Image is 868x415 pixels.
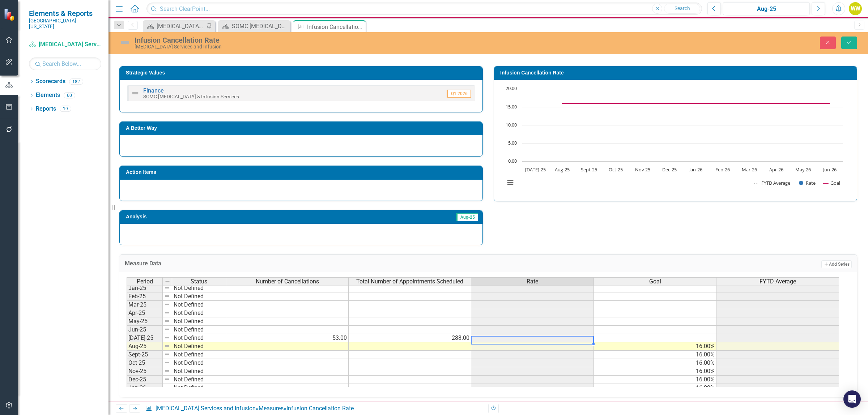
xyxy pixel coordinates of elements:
button: Search [664,4,700,14]
span: Total Number of Appointments Scheduled [356,278,463,285]
td: [DATE]-25 [127,334,163,342]
text: Apr-26 [769,166,783,173]
a: Measures [259,405,284,412]
img: Not Defined [131,89,140,98]
img: 8DAGhfEEPCf229AAAAAElFTkSuQmCC [165,279,170,284]
button: Show FYTD Average [754,180,791,186]
td: Aug-25 [127,342,163,351]
td: Sept-25 [127,351,163,359]
a: SOMC [MEDICAL_DATA] & Infusion Services Summary Page [220,22,289,31]
text: 0.00 [508,158,517,164]
td: Feb-25 [127,292,163,301]
h3: A Better Way [126,125,479,131]
a: [MEDICAL_DATA] Services and Infusion [156,405,256,412]
h3: Analysis [126,214,294,219]
small: [GEOGRAPHIC_DATA][US_STATE] [29,18,101,30]
img: 8DAGhfEEPCf229AAAAAElFTkSuQmCC [164,385,170,390]
td: Not Defined [172,326,226,334]
div: Infusion Cancellation Rate [135,36,537,44]
text: Dec-25 [662,166,677,173]
text: Sept-25 [581,166,597,173]
h3: Infusion Cancellation Rate [500,70,853,76]
img: 8DAGhfEEPCf229AAAAAElFTkSuQmCC [164,343,170,349]
span: Elements & Reports [29,9,101,18]
div: Open Intercom Messenger [843,390,861,408]
img: 8DAGhfEEPCf229AAAAAElFTkSuQmCC [164,368,170,374]
td: Mar-25 [127,301,163,309]
button: View chart menu, Chart [505,177,515,188]
div: Infusion Cancellation Rate [286,405,354,412]
span: Rate [527,278,538,285]
img: 8DAGhfEEPCf229AAAAAElFTkSuQmCC [164,301,170,307]
img: 8DAGhfEEPCf229AAAAAElFTkSuQmCC [164,326,170,332]
text: Jun-26 [822,166,837,173]
td: 16.00% [594,367,716,376]
img: 8DAGhfEEPCf229AAAAAElFTkSuQmCC [164,310,170,316]
img: ClearPoint Strategy [4,8,16,21]
a: Reports [36,105,56,113]
td: Not Defined [172,351,226,359]
img: 8DAGhfEEPCf229AAAAAElFTkSuQmCC [164,285,170,291]
text: Feb-26 [715,166,730,173]
a: [MEDICAL_DATA] Services and Infusion Dashboard [145,22,204,31]
div: Infusion Cancellation Rate [307,22,364,31]
span: Search [675,5,690,11]
td: Not Defined [172,367,226,376]
img: 8DAGhfEEPCf229AAAAAElFTkSuQmCC [164,293,170,299]
input: Search Below... [29,57,101,70]
td: Jun-25 [127,326,163,334]
td: Apr-25 [127,309,163,317]
h3: Strategic Values [126,70,479,76]
span: Number of Cancellations [256,278,319,285]
td: Not Defined [172,317,226,326]
img: 8DAGhfEEPCf229AAAAAElFTkSuQmCC [164,318,170,324]
td: Nov-25 [127,367,163,376]
h3: Measure Data [125,260,521,267]
input: Search ClearPoint... [146,3,702,15]
td: Not Defined [172,292,226,301]
div: [MEDICAL_DATA] Services and Infusion [135,44,537,50]
img: Not Defined [119,37,131,48]
span: Goal [649,278,661,285]
span: Q1.2026 [447,90,471,98]
a: [MEDICAL_DATA] Services and Infusion [29,40,101,49]
img: 8DAGhfEEPCf229AAAAAElFTkSuQmCC [164,376,170,382]
text: 10.00 [506,121,517,128]
div: 19 [60,106,71,112]
td: Not Defined [172,376,226,384]
small: SOMC [MEDICAL_DATA] & Infusion Services [143,94,239,99]
span: Aug-25 [456,213,478,221]
td: 16.00% [594,351,716,359]
text: Mar-26 [742,166,757,173]
a: Scorecards [36,77,65,86]
td: 53.00 [226,334,349,342]
div: » » [145,405,483,413]
div: [MEDICAL_DATA] Services and Infusion Dashboard [157,22,204,31]
td: Jan-25 [127,284,163,292]
text: 15.00 [506,103,517,110]
text: Aug-25 [555,166,570,173]
img: 8DAGhfEEPCf229AAAAAElFTkSuQmCC [164,360,170,365]
button: Add Series [821,260,852,268]
td: 16.00% [594,384,716,392]
td: Not Defined [172,334,226,342]
td: Not Defined [172,301,226,309]
div: Chart. Highcharts interactive chart. [501,85,850,194]
td: 16.00% [594,342,716,351]
text: Jan-26 [689,166,702,173]
td: Not Defined [172,342,226,351]
button: Aug-25 [723,2,810,15]
td: 288.00 [349,334,471,342]
span: Status [191,278,207,285]
button: Show Goal [823,180,840,186]
span: FYTD Average [759,278,796,285]
div: 182 [69,78,83,85]
div: 60 [64,92,75,98]
text: 20.00 [506,85,517,91]
a: Elements [36,91,60,99]
button: Show Rate [799,180,816,186]
text: May-26 [795,166,811,173]
td: Not Defined [172,384,226,392]
td: Dec-25 [127,376,163,384]
td: Not Defined [172,284,226,292]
